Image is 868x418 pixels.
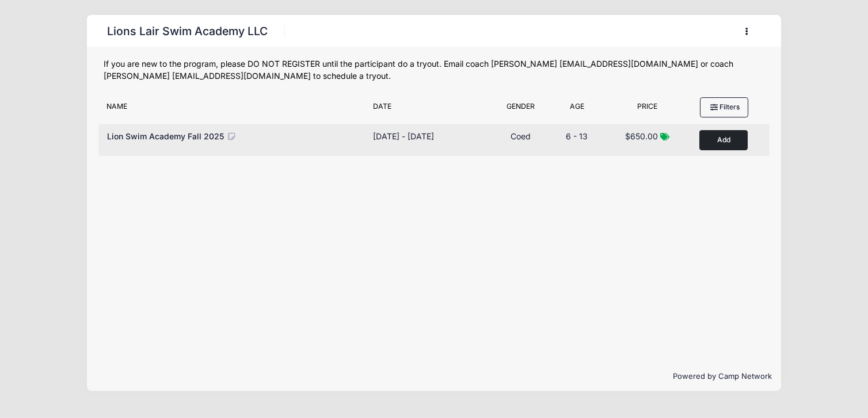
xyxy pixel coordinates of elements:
[373,130,434,142] div: [DATE] - [DATE]
[104,58,764,82] div: If you are new to the program, please DO NOT REGISTER until the participant do a tryout. Email co...
[699,130,748,150] button: Add
[107,131,224,141] span: Lion Swim Academy Fall 2025
[700,97,748,117] button: Filters
[104,21,272,41] h1: Lions Lair Swim Academy LLC
[96,371,772,382] p: Powered by Camp Network
[494,101,547,117] div: Gender
[625,131,658,141] span: $650.00
[367,101,494,117] div: Date
[607,101,687,117] div: Price
[101,101,367,117] div: Name
[547,101,607,117] div: Age
[566,131,588,141] span: 6 - 13
[511,131,531,141] span: Coed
